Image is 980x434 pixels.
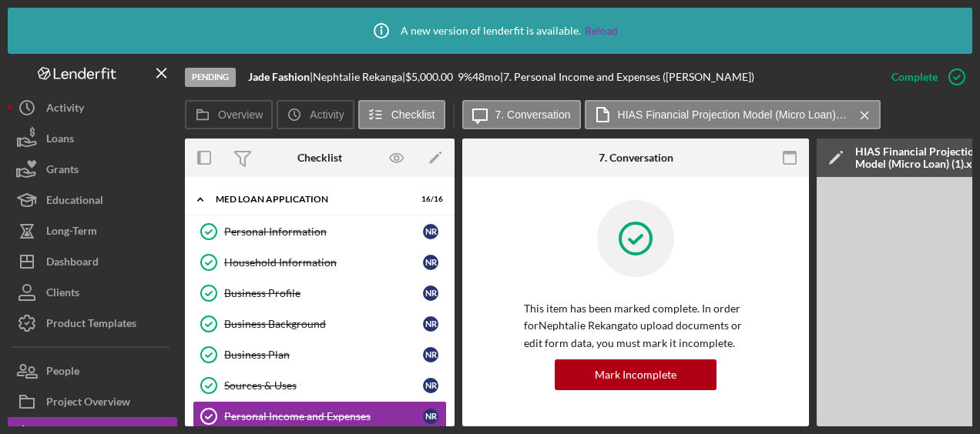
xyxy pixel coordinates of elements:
[46,123,74,158] div: Loans
[458,71,472,83] div: 9 %
[185,100,273,129] button: Overview
[218,108,263,121] label: Overview
[193,339,447,370] a: Business PlanNR
[555,359,717,390] button: Mark Incomplete
[595,359,676,390] div: Mark Incomplete
[423,347,438,362] div: N R
[224,225,423,238] div: Personal Information
[423,409,438,424] div: N R
[423,255,438,270] div: N R
[46,356,79,390] div: People
[423,316,438,332] div: N R
[891,62,938,92] div: Complete
[405,71,458,83] div: $5,000.00
[472,71,500,83] div: 48 mo
[8,308,177,339] button: Product Templates
[224,410,423,422] div: Personal Income and Expenses
[423,224,438,239] div: N R
[297,152,342,164] div: Checklist
[524,300,747,352] p: This item has been marked complete. In order for Nephtalie Rekanga to upload documents or edit fo...
[8,185,177,215] button: Educational
[8,154,177,185] button: Grants
[277,100,354,129] button: Activity
[46,92,84,127] div: Activity
[193,309,447,339] a: Business BackgroundNR
[224,318,423,330] div: Business Background
[358,100,445,129] button: Checklist
[362,12,618,50] div: A new version of lenderfit is available.
[224,379,423,392] div: Sources & Uses
[8,356,177,386] button: People
[248,71,313,83] div: |
[193,247,447,278] a: Household InformationNR
[8,246,177,277] button: Dashboard
[415,195,443,204] div: 16 / 16
[224,349,423,361] div: Business Plan
[224,287,423,299] div: Business Profile
[46,308,136,342] div: Product Templates
[599,152,673,164] div: 7. Conversation
[391,108,435,121] label: Checklist
[8,386,177,417] button: Project Overview
[585,100,881,129] button: HIAS Financial Projection Model (Micro Loan) (1).xlsx
[423,285,438,301] div: N R
[8,123,177,154] button: Loans
[8,92,177,123] button: Activity
[46,246,99,281] div: Dashboard
[310,108,344,121] label: Activity
[193,278,447,309] a: Business ProfileNR
[876,62,972,92] button: Complete
[46,277,79,312] div: Clients
[46,386,130,421] div: Project Overview
[313,71,405,83] div: Nephtalie Rekanga |
[185,68,236,87] div: Pending
[46,215,97,250] div: Long-Term
[495,108,571,121] label: 7. Conversation
[193,370,447,401] a: Sources & UsesNR
[423,378,438,393] div: N R
[224,256,423,269] div: Household Information
[8,277,177,308] button: Clients
[46,154,79,189] div: Grants
[193,401,447,432] a: Personal Income and ExpensesNR
[618,108,849,121] label: HIAS Financial Projection Model (Micro Loan) (1).xlsx
[216,195,404,204] div: MED Loan Application
[193,216,447,247] a: Personal InformationNR
[928,366,965,403] iframe: Intercom live chat
[500,71,754,83] div: | 7. Personal Income and Expenses ([PERSON_NAME])
[8,215,177,246] button: Long-Term
[462,100,581,129] button: 7. Conversation
[248,70,310,83] b: Jade Fashion
[585,25,618,37] a: Reload
[46,185,103,219] div: Educational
